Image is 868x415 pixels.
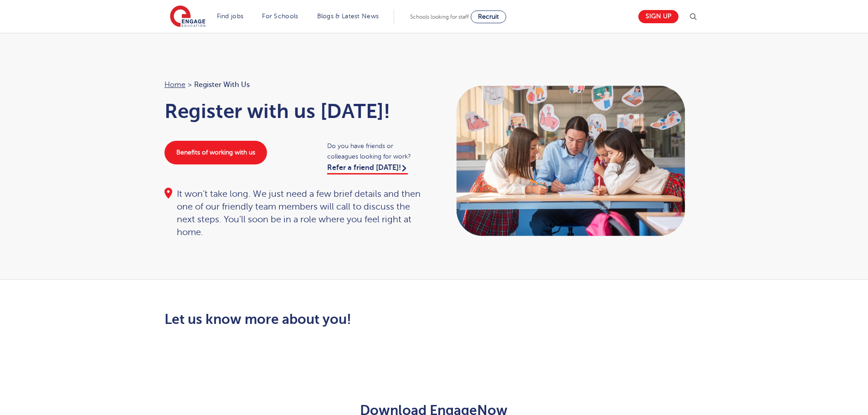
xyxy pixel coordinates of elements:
img: Engage Education [170,5,205,28]
a: Recruit [471,10,506,23]
span: Do you have friends or colleagues looking for work? [327,141,425,162]
span: > [188,81,192,89]
span: Register with us [194,79,250,91]
a: Sign up [638,10,678,23]
a: For Schools [262,13,298,20]
a: Refer a friend [DATE]! [327,164,408,174]
span: Schools looking for staff [410,14,469,20]
span: Recruit [478,13,499,20]
a: Find jobs [217,13,244,20]
a: Blogs & Latest News [317,13,379,20]
a: Benefits of working with us [164,141,267,164]
div: It won’t take long. We just need a few brief details and then one of our friendly team members wi... [164,188,425,239]
a: Home [164,81,185,89]
nav: breadcrumb [164,79,425,91]
h1: Register with us [DATE]! [164,100,425,123]
h2: Let us know more about you! [164,312,519,327]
